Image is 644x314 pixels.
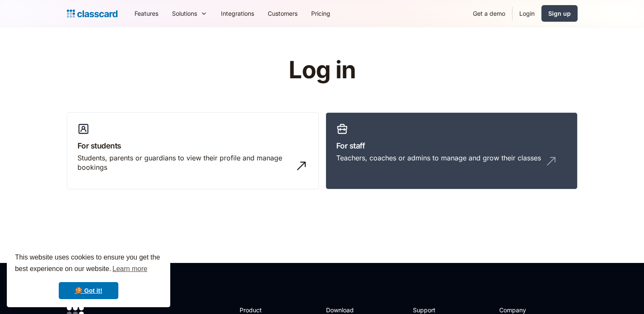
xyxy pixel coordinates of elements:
a: Integrations [214,4,261,23]
a: Get a demo [466,4,512,23]
a: Customers [261,4,304,23]
div: Teachers, coaches or admins to manage and grow their classes [336,153,541,163]
a: learn more about cookies [111,263,149,275]
a: Pricing [304,4,337,23]
a: home [67,8,117,20]
h1: Log in [187,57,457,83]
div: Solutions [172,9,197,18]
a: Features [128,4,165,23]
div: Students, parents or guardians to view their profile and manage bookings [77,153,291,172]
a: For staffTeachers, coaches or admins to manage and grow their classes [326,112,578,190]
h3: For students [77,140,308,151]
span: This website uses cookies to ensure you get the best experience on our website. [15,252,162,275]
a: For studentsStudents, parents or guardians to view their profile and manage bookings [67,112,319,190]
h3: For staff [336,140,567,151]
div: Solutions [165,4,214,23]
a: dismiss cookie message [59,282,118,299]
div: cookieconsent [7,244,170,307]
a: Login [512,4,541,23]
a: Sign up [541,5,578,22]
div: Sign up [548,9,571,18]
